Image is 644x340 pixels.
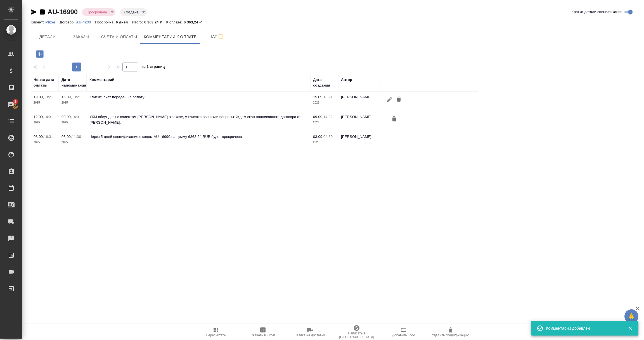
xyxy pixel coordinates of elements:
div: Новая дата оплаты [34,77,56,88]
p: Через 5 дней спецификация с кодом AU-16990 на сумму 6363.24 RUB будет просрочена [89,134,307,140]
p: Клиент: [31,20,45,24]
p: 6 363,24 ₽ [144,20,166,24]
p: 6 дней [116,20,132,24]
p: 04:30 [323,135,333,139]
p: 2025 [313,120,335,125]
div: Автор [341,77,352,83]
a: 1 [1,97,21,111]
button: Добавить комментарий [32,48,48,60]
p: Итого: [132,20,144,24]
p: 2025 [61,120,84,125]
p: 03.09, [313,135,323,139]
span: Заказы [68,33,94,40]
button: Закрыть [624,326,636,331]
p: УКМ обсуждает с клиентом [PERSON_NAME] в заказе, у клиента возникли вопросы. Ждем скан подписанно... [89,114,307,125]
button: Редактировать [385,94,394,105]
p: 15.09, [313,95,323,99]
div: Комментарий добавлен [546,325,620,331]
p: 2025 [313,140,335,145]
td: [PERSON_NAME] [338,92,380,111]
p: Pfizer [45,20,60,24]
td: [PERSON_NAME] [338,131,380,151]
p: 13:21 [323,95,333,99]
button: Просрочена [85,10,109,15]
p: 19.09, [34,95,44,99]
p: 13:21 [72,95,81,99]
button: Скопировать ссылку для ЯМессенджера [31,9,37,15]
p: 12.09, [34,115,44,119]
p: Договор: [60,20,76,24]
button: 🙏 [624,309,638,323]
p: 14:31 [44,115,53,119]
p: 11:30 [72,135,81,139]
p: К оплате: [166,20,184,24]
button: Удалить [389,114,399,124]
td: [PERSON_NAME] [338,111,380,131]
span: Комментарии к оплате [144,33,197,40]
p: 2025 [61,140,84,145]
span: Счета и оплаты [101,33,137,40]
p: 09.09, [61,115,72,119]
p: Просрочка: [95,20,116,24]
p: Клиент: счет передан на оплату. [89,94,307,100]
div: Комментарий [89,77,114,83]
span: из 1 страниц [141,63,165,71]
span: Кратко детали спецификации [572,9,622,15]
p: 2025 [313,100,335,106]
a: AU-4233 [76,20,95,24]
div: Дата создания [313,77,335,88]
p: 2025 [34,120,56,125]
span: 🙏 [627,310,636,322]
p: 2025 [34,140,56,145]
div: Просрочена [120,8,147,16]
p: 14:32 [323,115,333,119]
span: Чат [203,33,230,40]
button: Удалить [394,94,404,105]
p: 15.09, [61,95,72,99]
p: 13:21 [44,95,53,99]
button: Создана [123,10,140,15]
p: 09.09, [313,115,323,119]
div: Дата напоминания [61,77,86,88]
p: 6 363,24 ₽ [184,20,206,24]
p: 14:31 [72,115,81,119]
div: Просрочена [82,8,115,16]
p: 2025 [34,100,56,106]
a: AU-16990 [48,8,78,16]
p: 03.09, [61,135,72,139]
p: 08.09, [34,135,44,139]
a: Pfizer [45,20,60,24]
p: 16:31 [44,135,53,139]
span: Детали [34,33,61,40]
span: 1 [11,99,20,104]
button: Скопировать ссылку [39,9,46,15]
svg: Подписаться [217,33,224,40]
p: AU-4233 [76,20,95,24]
p: 2025 [61,100,84,106]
